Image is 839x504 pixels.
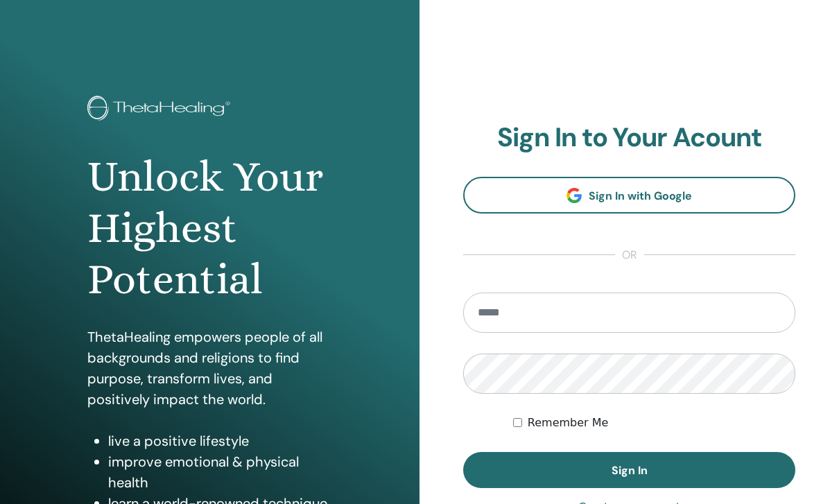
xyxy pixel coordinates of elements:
span: Sign In [612,463,648,478]
li: improve emotional & physical health [108,451,332,493]
h1: Unlock Your Highest Potential [87,151,332,306]
li: live a positive lifestyle [108,431,332,451]
span: or [615,247,644,263]
h2: Sign In to Your Acount [463,122,795,154]
button: Sign In [463,452,795,488]
span: Sign In with Google [589,189,692,203]
p: ThetaHealing empowers people of all backgrounds and religions to find purpose, transform lives, a... [87,327,332,410]
label: Remember Me [528,415,609,431]
a: Sign In with Google [463,177,795,214]
div: Keep me authenticated indefinitely or until I manually logout [513,415,795,431]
